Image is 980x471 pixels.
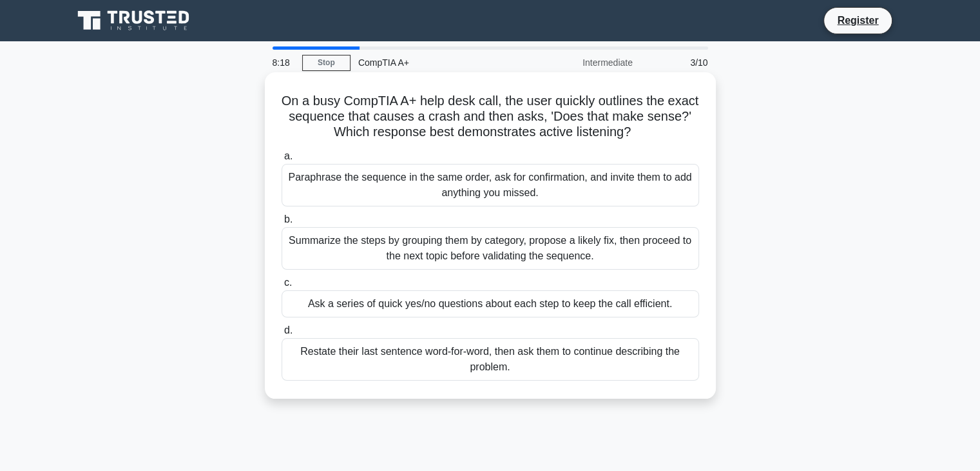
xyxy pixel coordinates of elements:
div: CompTIA A+ [351,50,528,75]
div: Restate their last sentence word-for-word, then ask them to continue describing the problem. [282,338,699,381]
span: c. [284,277,292,288]
h5: On a busy CompTIA A+ help desk call, the user quickly outlines the exact sequence that causes a c... [280,93,700,141]
div: 8:18 [265,50,302,75]
div: Paraphrase the sequence in the same order, ask for confirmation, and invite them to add anything ... [282,164,699,206]
div: 3/10 [640,50,716,75]
div: Summarize the steps by grouping them by category, propose a likely fix, then proceed to the next ... [282,227,699,270]
div: Ask a series of quick yes/no questions about each step to keep the call efficient. [282,290,699,317]
span: d. [284,325,293,336]
a: Stop [302,55,351,71]
a: Register [829,12,886,28]
span: a. [284,150,293,161]
div: Intermediate [528,50,640,75]
span: b. [284,214,293,225]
